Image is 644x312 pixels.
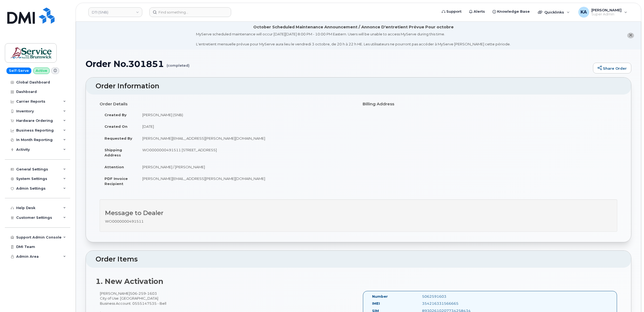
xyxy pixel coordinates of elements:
[130,291,157,296] span: 506
[105,219,612,224] p: WO0000000491511
[96,277,163,286] strong: 1. New Activation
[137,161,355,173] td: [PERSON_NAME] / [PERSON_NAME]
[196,32,511,47] div: MyServe scheduled maintenance will occur [DATE][DATE] 8:00 PM - 10:00 PM Eastern. Users will be u...
[137,109,355,121] td: [PERSON_NAME] (SNB)
[96,256,621,263] h2: Order Items
[104,124,127,129] strong: Created On
[372,294,388,299] label: Number
[137,144,355,161] td: WO0000000491511 [STREET_ADDRESS]
[137,120,355,132] td: [DATE]
[104,165,124,169] strong: Attention
[593,63,631,73] a: Share Order
[96,82,621,90] h2: Order Information
[418,294,488,299] div: 5062591603
[418,301,488,306] div: 354216331566665
[105,210,612,216] h3: Message to Dealer
[363,102,618,106] h4: Billing Address
[146,291,157,296] span: 1603
[167,59,190,68] small: (completed)
[627,33,634,38] button: close notification
[104,176,128,186] strong: PDF Invoice Recipient
[100,102,355,106] h4: Order Details
[86,59,590,69] h1: Order No.301851
[137,173,355,189] td: [PERSON_NAME][EMAIL_ADDRESS][PERSON_NAME][DOMAIN_NAME]
[104,136,132,140] strong: Requested By
[137,132,355,144] td: [PERSON_NAME][EMAIL_ADDRESS][PERSON_NAME][DOMAIN_NAME]
[372,301,380,306] label: IMEI
[137,291,146,296] span: 259
[104,113,127,117] strong: Created By
[104,148,122,157] strong: Shipping Address
[253,24,454,30] div: October Scheduled Maintenance Announcement / Annonce D'entretient Prévue Pour octobre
